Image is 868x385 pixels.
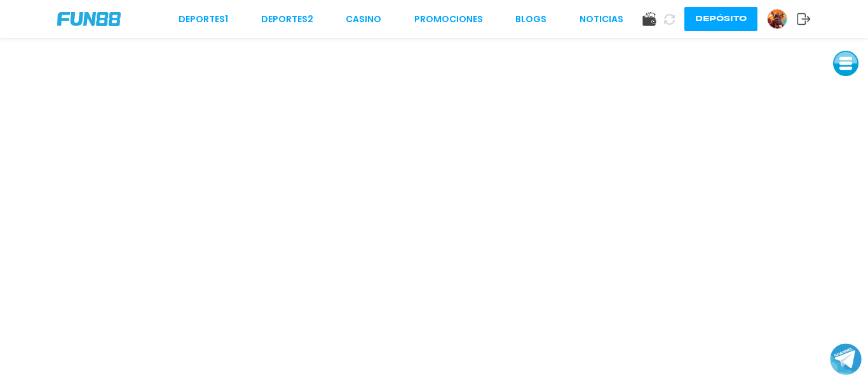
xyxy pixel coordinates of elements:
a: NOTICIAS [580,13,623,26]
a: Promociones [414,13,483,26]
a: CASINO [346,13,381,26]
button: Depósito [684,7,757,31]
a: Deportes2 [261,13,313,26]
img: Company Logo [57,12,121,26]
a: Deportes1 [179,13,228,26]
button: Join telegram channel [830,343,862,375]
a: Avatar [767,9,797,29]
img: Avatar [768,10,787,29]
a: BLOGS [515,13,546,26]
